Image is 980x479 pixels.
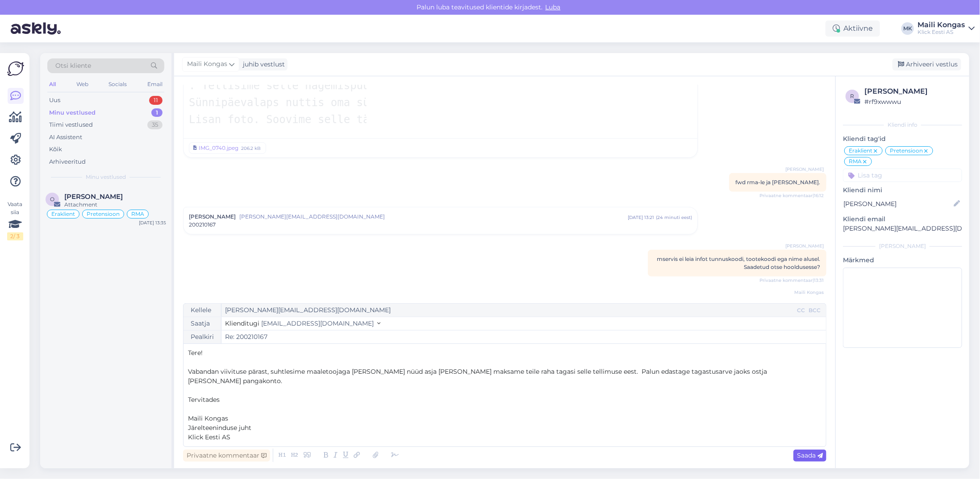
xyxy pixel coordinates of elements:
div: # rf9xwwwu [864,97,959,107]
div: Klick Eesti AS [917,29,965,36]
pre: Sünnipäevalaps nuttis oma sünnipäeval selle pärast. [189,92,367,113]
div: 2 / 3 [7,232,23,240]
div: Kellele [183,304,221,317]
span: fwd rma-le ja [PERSON_NAME]. [735,179,820,186]
div: All [47,78,58,90]
input: Write subject here... [221,330,826,343]
span: [EMAIL_ADDRESS][DOMAIN_NAME] [261,319,374,327]
span: mservis ei leia infot tunnuskoodi, tootekoodi ega nime alusel. Saadetud otse hooldusesse? [657,256,820,270]
input: Recepient... [221,304,795,317]
div: Aktiivne [826,21,880,37]
input: Lisa nimi [843,199,952,209]
input: Lisa tag [843,169,962,182]
div: Privaatne kommentaar [183,450,270,462]
span: Vabandan viivituse pärast, suhtlesime maaletoojaga [PERSON_NAME] nüüd asja [PERSON_NAME] maksame ... [188,368,769,385]
div: Socials [107,78,129,90]
div: CC [795,306,807,314]
span: O [50,196,54,202]
div: Web [75,78,90,90]
div: Maili Kongas [917,21,965,29]
img: Askly Logo [7,60,24,77]
div: Kliendi info [843,121,962,129]
span: [PERSON_NAME][EMAIL_ADDRESS][DOMAIN_NAME] [239,213,628,221]
span: Maili Kongas [790,289,824,296]
div: Email [146,78,164,90]
div: Pealkiri [183,330,221,343]
p: Märkmed [843,256,962,265]
div: Attachment [64,201,166,209]
div: MK [901,22,914,35]
div: Minu vestlused [49,108,96,117]
div: AI Assistent [49,133,82,142]
div: IMG_0740.jpeg [199,144,238,152]
div: Saatja [183,317,221,330]
span: [PERSON_NAME] [189,213,236,221]
div: Vaata siia [7,200,23,240]
div: 35 [147,120,163,129]
span: Eraklient [51,211,75,217]
div: [PERSON_NAME] [864,86,959,97]
span: Luba [543,3,563,11]
span: [PERSON_NAME] [785,166,824,173]
span: Minu vestlused [86,173,126,181]
a: Maili KongasKlick Eesti AS [917,21,975,36]
span: RMA [849,159,862,164]
div: 11 [149,96,163,105]
div: 206.2 kB [240,144,262,152]
p: Kliendi tag'id [843,134,962,144]
div: juhib vestlust [239,60,285,69]
span: Otsi kliente [55,61,91,70]
button: Klienditugi [EMAIL_ADDRESS][DOMAIN_NAME] [225,319,380,328]
span: Saada [797,451,823,459]
span: Järelteeninduse juht [188,424,251,432]
span: Maili Kongas [187,59,227,69]
span: Privaatne kommentaar | 13:31 [759,277,824,284]
span: Privaatne kommentaar | 16:12 [759,192,824,199]
span: Olga Jakovenko [64,193,123,201]
div: BCC [807,306,822,314]
span: RMA [131,211,144,217]
span: Klienditugi [225,319,259,327]
div: Arhiveeritud [49,157,86,166]
div: 1 [151,108,163,117]
span: Pretensioon [890,148,923,153]
p: Kliendi nimi [843,186,962,195]
span: [PERSON_NAME] [785,243,824,249]
div: [PERSON_NAME] [843,242,962,250]
span: Pretensioon [87,211,120,217]
div: Uus [49,96,60,105]
div: [DATE] 13:35 [139,219,166,226]
span: 200210167 [189,221,216,229]
div: ( 24 minuti eest ) [656,214,692,221]
p: Kliendi email [843,215,962,224]
span: Eraklient [849,148,872,153]
span: Maili Kongas [188,414,228,422]
div: Kõik [49,145,62,154]
span: r [851,93,855,99]
span: Tere! [188,349,203,357]
p: [PERSON_NAME][EMAIL_ADDRESS][DOMAIN_NAME] [843,224,962,233]
div: Arhiveeri vestlus [892,58,961,70]
div: Tiimi vestlused [49,120,93,129]
div: [DATE] 13:21 [628,214,654,221]
span: Tervitades [188,396,220,404]
span: Klick Eesti AS [188,433,230,441]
